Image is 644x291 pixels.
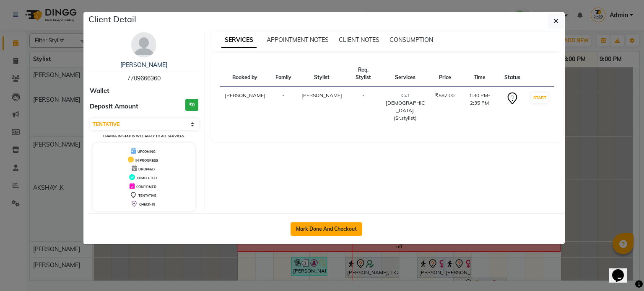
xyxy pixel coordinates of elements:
span: CONSUMPTION [390,36,433,44]
button: Mark Done And Checkout [291,222,362,236]
span: 7709666360 [127,75,161,82]
th: Status [499,61,525,87]
td: 1:30 PM-2:35 PM [460,87,499,127]
span: [PERSON_NAME] [301,92,342,98]
span: TENTATIVE [138,193,156,198]
div: Cut [DEMOGRAPHIC_DATA] (Sr.stylist) [385,92,425,122]
span: CONFIRMED [136,185,156,189]
span: CLIENT NOTES [339,36,379,44]
div: ₹587.00 [435,92,454,99]
td: [PERSON_NAME] [220,87,270,127]
th: Price [430,61,460,87]
small: Change in status will apply to all services. [103,134,185,138]
span: UPCOMING [138,149,156,154]
th: Stylist [296,61,347,87]
span: COMPLETED [137,176,157,180]
th: Services [380,61,430,87]
th: Req. Stylist [347,61,380,87]
th: Time [460,61,499,87]
h5: Client Detail [88,13,136,26]
span: IN PROGRESS [135,158,158,162]
th: Family [270,61,296,87]
td: - [347,87,380,127]
span: APPOINTMENT NOTES [267,36,329,44]
span: CHECK-IN [139,202,155,206]
td: - [270,87,296,127]
span: DROPPED [138,167,155,171]
img: avatar [131,32,156,57]
span: Deposit Amount [90,102,138,111]
th: Booked by [220,61,270,87]
span: Wallet [90,86,109,96]
a: [PERSON_NAME] [120,61,167,69]
span: SERVICES [221,33,257,48]
h3: ₹0 [185,99,198,111]
button: START [531,93,548,103]
iframe: chat widget [609,258,636,283]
